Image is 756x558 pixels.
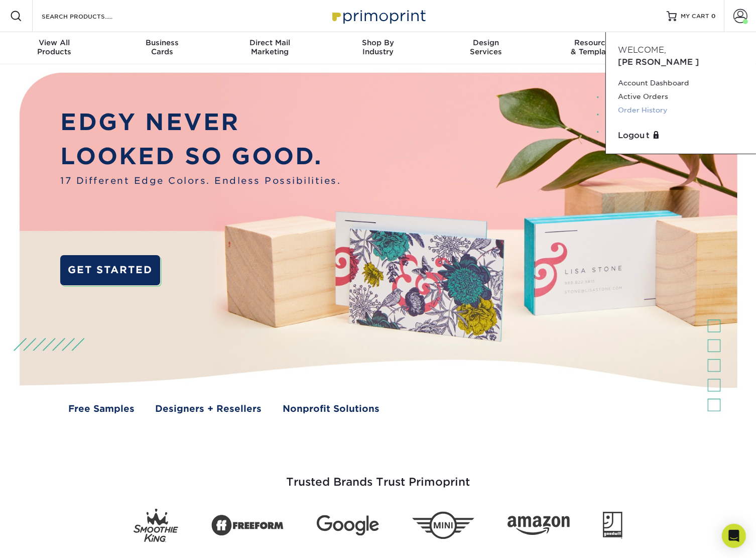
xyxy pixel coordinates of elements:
[618,103,744,117] a: Order History
[681,12,709,21] span: MY CART
[216,38,324,47] span: Direct Mail
[618,76,744,90] a: Account Dashboard
[324,32,432,64] a: Shop ByIndustry
[328,5,428,27] img: Primoprint
[324,38,432,47] span: Shop By
[412,512,474,539] img: Mini
[432,38,540,47] span: Design
[540,38,648,47] span: Resources
[134,509,178,542] img: Smoothie King
[3,527,85,554] iframe: Google Customer Reviews
[211,509,284,541] img: Freeform
[60,140,341,174] p: LOOKED SO GOOD.
[155,402,262,415] a: Designers + Resellers
[41,10,139,22] input: SEARCH PRODUCTS.....
[618,130,744,142] a: Logout
[283,402,380,415] a: Nonprofit Solutions
[432,38,540,56] div: Services
[618,90,744,103] a: Active Orders
[324,38,432,56] div: Industry
[68,402,135,415] a: Free Samples
[216,32,324,64] a: Direct MailMarketing
[508,516,570,535] img: Amazon
[540,38,648,56] div: & Templates
[618,45,666,55] span: Welcome,
[60,105,341,140] p: EDGY NEVER
[84,452,672,501] h3: Trusted Brands Trust Primoprint
[722,524,746,548] div: Open Intercom Messenger
[618,57,699,67] span: [PERSON_NAME]
[540,32,648,64] a: Resources& Templates
[216,38,324,56] div: Marketing
[60,255,160,285] a: GET STARTED
[60,174,341,187] span: 17 Different Edge Colors. Endless Possibilities.
[711,13,716,20] span: 0
[108,38,216,47] span: Business
[108,32,216,64] a: BusinessCards
[603,512,622,539] img: Goodwill
[108,38,216,56] div: Cards
[432,32,540,64] a: DesignServices
[317,515,379,536] img: Google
